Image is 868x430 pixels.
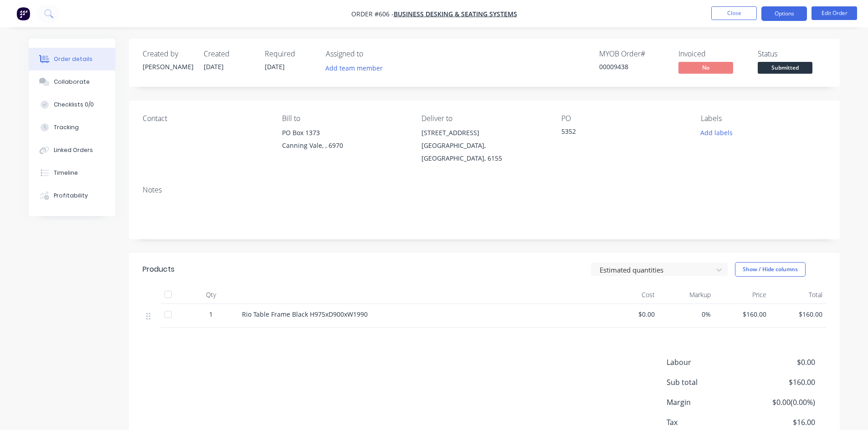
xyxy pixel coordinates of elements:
[326,62,388,74] button: Add team member
[747,377,815,388] span: $160.00
[29,139,115,162] button: Linked Orders
[265,62,285,71] span: [DATE]
[282,126,407,139] div: PO Box 1373
[421,139,546,165] div: [GEOGRAPHIC_DATA], [GEOGRAPHIC_DATA], 6155
[421,126,546,165] div: [STREET_ADDRESS][GEOGRAPHIC_DATA], [GEOGRAPHIC_DATA], 6155
[696,126,738,139] button: Add labels
[658,286,714,304] div: Markup
[282,114,407,123] div: Bill to
[29,71,115,93] button: Collaborate
[242,310,368,319] span: Rio Table Frame Black H975xD900xW1990
[561,126,675,139] div: 5352
[701,114,826,123] div: Labels
[143,264,175,275] div: Products
[143,62,193,71] div: [PERSON_NAME]
[209,309,213,319] span: 1
[718,309,767,319] span: $160.00
[667,357,748,368] span: Labour
[143,114,267,123] div: Contact
[714,286,770,304] div: Price
[54,146,93,154] div: Linked Orders
[667,377,748,388] span: Sub total
[29,48,115,71] button: Order details
[747,397,815,408] span: $0.00 ( 0.00 %)
[282,139,407,152] div: Canning Vale, , 6970
[29,162,115,184] button: Timeline
[16,7,30,20] img: Factory
[678,50,747,58] div: Invoiced
[599,62,668,71] div: 00009438
[421,126,546,139] div: [STREET_ADDRESS]
[54,78,90,86] div: Collaborate
[54,192,88,200] div: Profitability
[282,126,407,156] div: PO Box 1373Canning Vale, , 6970
[54,55,92,63] div: Order details
[747,417,815,428] span: $16.00
[774,309,822,319] span: $160.00
[54,101,94,109] div: Checklists 0/0
[204,50,254,58] div: Created
[54,123,79,132] div: Tracking
[265,50,315,58] div: Required
[662,309,711,319] span: 0%
[421,114,546,123] div: Deliver to
[29,184,115,207] button: Profitability
[603,286,659,304] div: Cost
[326,50,417,58] div: Assigned to
[758,62,812,76] button: Submitted
[143,186,826,194] div: Notes
[351,10,394,18] span: Order #606 -
[561,114,686,123] div: PO
[747,357,815,368] span: $0.00
[599,50,668,58] div: MYOB Order #
[606,309,655,319] span: $0.00
[761,6,807,21] button: Options
[667,417,748,428] span: Tax
[812,6,857,20] button: Edit Order
[758,50,826,58] div: Status
[29,116,115,139] button: Tracking
[758,62,812,73] span: Submitted
[184,286,238,304] div: Qty
[667,397,748,408] span: Margin
[143,50,193,58] div: Created by
[394,10,517,18] a: Business Desking & Seating Systems
[204,62,224,71] span: [DATE]
[711,6,757,20] button: Close
[735,262,806,277] button: Show / Hide columns
[54,169,78,177] div: Timeline
[29,93,115,116] button: Checklists 0/0
[770,286,826,304] div: Total
[320,62,387,74] button: Add team member
[678,62,733,73] span: No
